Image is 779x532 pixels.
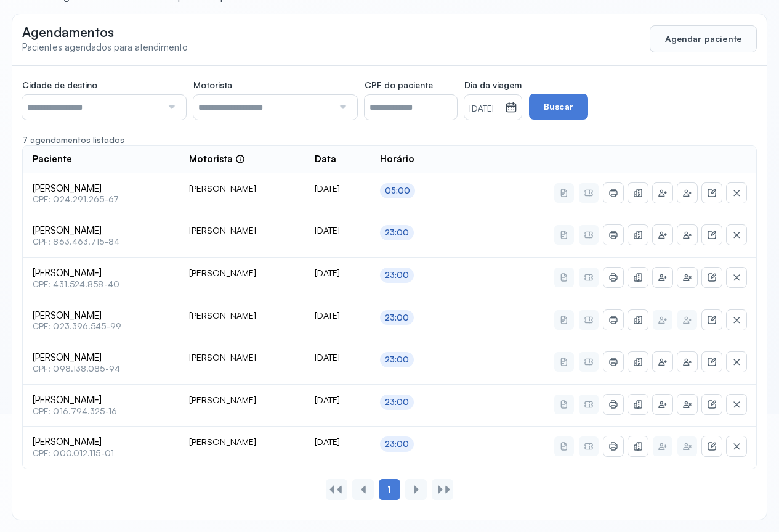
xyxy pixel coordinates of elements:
span: CPF: 431.524.858-40 [33,279,169,290]
div: [PERSON_NAME] [189,352,295,363]
div: [DATE] [315,436,360,448]
span: Cidade de destino [22,80,97,91]
span: [PERSON_NAME] [33,225,169,237]
span: [PERSON_NAME] [33,183,169,195]
div: Motorista [189,153,245,165]
div: [PERSON_NAME] [189,268,295,279]
div: [DATE] [315,225,360,236]
div: 05:00 [385,186,411,196]
span: Dia da viagem [464,80,522,91]
span: [PERSON_NAME] [33,310,169,322]
div: 23:00 [385,313,410,323]
span: CPF: 098.138.085-94 [33,364,169,374]
span: 1 [387,484,391,495]
button: Buscar [529,94,588,120]
div: 7 agendamentos listados [22,134,757,145]
span: Pacientes agendados para atendimento [22,41,188,53]
span: Data [315,153,336,165]
span: Paciente [33,153,72,165]
div: [DATE] [315,395,360,406]
span: CPF: 000.012.115-01 [33,448,169,459]
button: Agendar paciente [650,25,757,52]
div: [DATE] [315,310,360,321]
div: [PERSON_NAME] [189,225,295,236]
div: 23:00 [385,397,410,407]
small: [DATE] [469,103,500,115]
span: [PERSON_NAME] [33,352,169,364]
div: [PERSON_NAME] [189,436,295,448]
div: 23:00 [385,270,410,280]
div: [PERSON_NAME] [189,310,295,321]
div: [DATE] [315,183,360,194]
span: CPF: 023.396.545-99 [33,321,169,332]
div: [DATE] [315,352,360,363]
span: [PERSON_NAME] [33,395,169,406]
div: 23:00 [385,354,410,365]
span: Agendamentos [22,24,114,40]
div: [PERSON_NAME] [189,183,295,194]
span: Motorista [193,80,232,91]
span: [PERSON_NAME] [33,436,169,448]
span: CPF: 863.463.715-84 [33,237,169,247]
div: [DATE] [315,268,360,279]
span: CPF: 024.291.265-67 [33,194,169,205]
div: [PERSON_NAME] [189,395,295,406]
div: 23:00 [385,439,410,449]
span: Horário [380,153,414,165]
span: CPF do paciente [365,80,433,91]
span: [PERSON_NAME] [33,268,169,279]
div: 23:00 [385,227,410,238]
span: CPF: 016.794.325-16 [33,406,169,417]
